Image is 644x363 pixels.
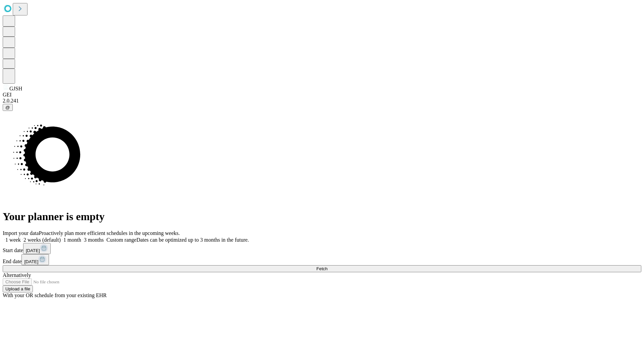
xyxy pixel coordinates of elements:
span: 1 month [63,237,81,243]
span: Alternatively [3,272,31,278]
span: 3 months [84,237,104,243]
button: [DATE] [23,243,51,254]
span: Proactively plan more efficient schedules in the upcoming weeks. [39,230,180,236]
button: [DATE] [21,254,49,265]
span: @ [5,105,10,110]
span: 1 week [5,237,21,243]
span: [DATE] [24,259,38,264]
span: 2 weeks (default) [23,237,61,243]
div: 2.0.241 [3,98,641,104]
button: Upload a file [3,285,33,292]
span: [DATE] [26,248,40,253]
div: Start date [3,243,641,254]
span: GJSH [9,86,22,91]
button: @ [3,104,13,111]
div: End date [3,254,641,265]
span: Fetch [316,266,327,271]
button: Fetch [3,265,641,272]
div: GEI [3,92,641,98]
span: Import your data [3,230,39,236]
span: Dates can be optimized up to 3 months in the future. [137,237,249,243]
span: With your OR schedule from your existing EHR [3,292,107,298]
h1: Your planner is empty [3,210,641,223]
span: Custom range [106,237,136,243]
